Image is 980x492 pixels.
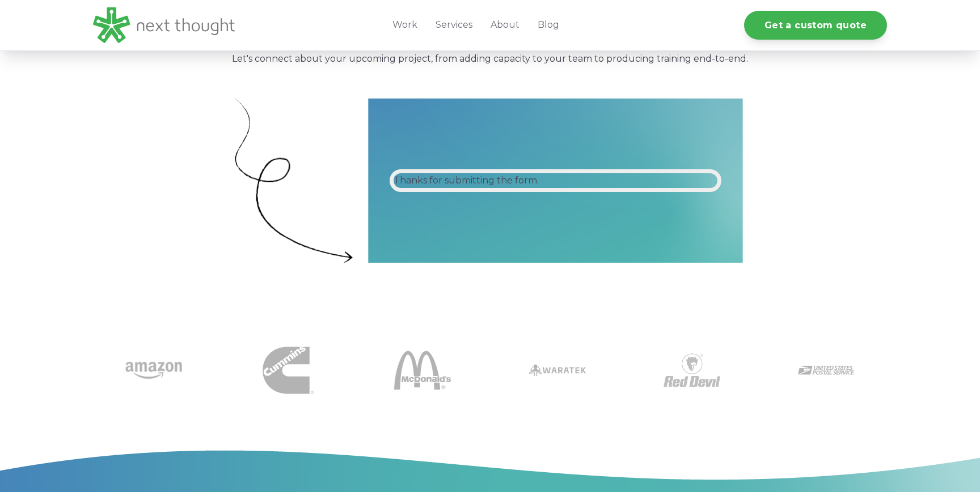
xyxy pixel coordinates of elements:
[93,7,235,43] img: LG - NextThought Logo
[394,342,451,399] img: McDonalds 1
[235,99,353,263] img: Big curly arrow
[798,342,855,399] img: USPS
[664,342,720,399] img: Red Devil
[744,11,887,40] a: Get a custom quote
[394,173,717,188] div: Thanks for submitting the form.
[263,345,314,396] img: Cummins
[529,342,586,399] img: Waratek logo
[93,52,887,66] p: Let's connect about your upcoming project, from adding capacity to your team to producing trainin...
[125,342,182,399] img: amazon-1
